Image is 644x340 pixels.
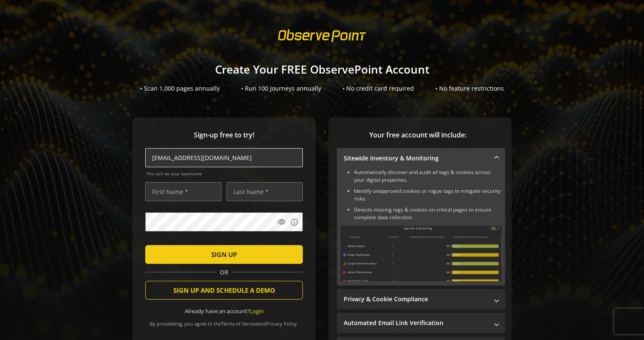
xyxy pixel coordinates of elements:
[435,84,504,93] div: • No feature restrictions
[145,281,303,300] button: SIGN UP AND SCHEDULE A DEMO
[221,320,258,327] a: Terms of Service
[140,84,220,93] div: • Scan 1,000 pages annually
[354,187,502,203] li: Identify unapproved cookies or rogue tags to mitigate security risks.
[145,307,303,315] div: Already have an account?
[337,289,505,309] mat-expansion-panel-header: Privacy & Cookie Compliance
[146,171,303,177] span: This will be your Username
[145,182,221,201] input: First Name *
[344,319,488,327] mat-panel-title: Automated Email Link Verification
[250,307,264,315] a: Login
[241,84,321,93] div: • Run 100 Journeys annually
[145,130,303,140] span: Sign-up free to try!
[337,313,505,333] mat-expansion-panel-header: Automated Email Link Verification
[216,268,232,277] span: OR
[342,84,414,93] div: • No credit card required
[340,226,502,281] img: Sitewide Inventory & Monitoring
[173,283,275,298] span: SIGN UP AND SCHEDULE A DEMO
[354,169,502,184] li: Automatically discover and audit all tags & cookies across your digital properties.
[277,218,286,226] mat-icon: visibility
[145,315,303,327] div: By proceeding, you agree to the and .
[290,218,299,226] mat-icon: info
[227,182,303,201] input: Last Name *
[344,295,488,303] mat-panel-title: Privacy & Cookie Compliance
[145,245,303,264] button: SIGN UP
[266,320,297,327] a: Privacy Policy
[211,247,237,262] span: SIGN UP
[145,148,303,167] input: Email Address (name@work-email.com) *
[337,169,505,286] div: Sitewide Inventory & Monitoring
[354,206,502,221] li: Detects missing tags & cookies on critical pages to ensure complete data collection.
[337,130,499,140] span: Your free account will include:
[344,154,488,163] mat-panel-title: Sitewide Inventory & Monitoring
[337,148,505,169] mat-expansion-panel-header: Sitewide Inventory & Monitoring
